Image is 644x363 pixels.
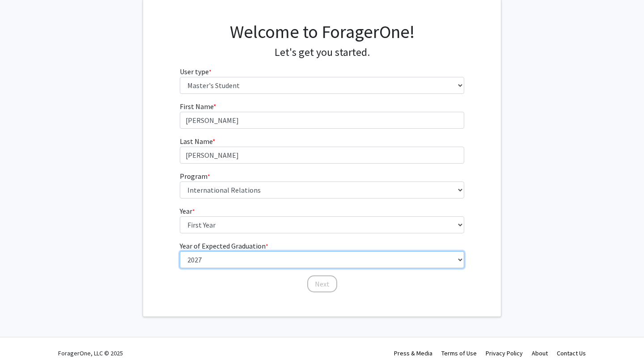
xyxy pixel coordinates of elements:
iframe: Chat [7,323,38,356]
a: Press & Media [394,349,432,357]
button: Next [307,275,337,292]
a: Privacy Policy [486,349,523,357]
h4: Let's get you started. [180,46,465,59]
a: Contact Us [557,349,586,357]
label: Program [180,171,210,181]
a: Terms of Use [441,349,477,357]
h1: Welcome to ForagerOne! [180,21,465,42]
a: About [532,349,548,357]
label: User type [180,66,212,77]
label: Year of Expected Graduation [180,241,268,251]
span: Last Name [180,137,212,146]
span: First Name [180,102,213,111]
label: Year [180,206,195,216]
